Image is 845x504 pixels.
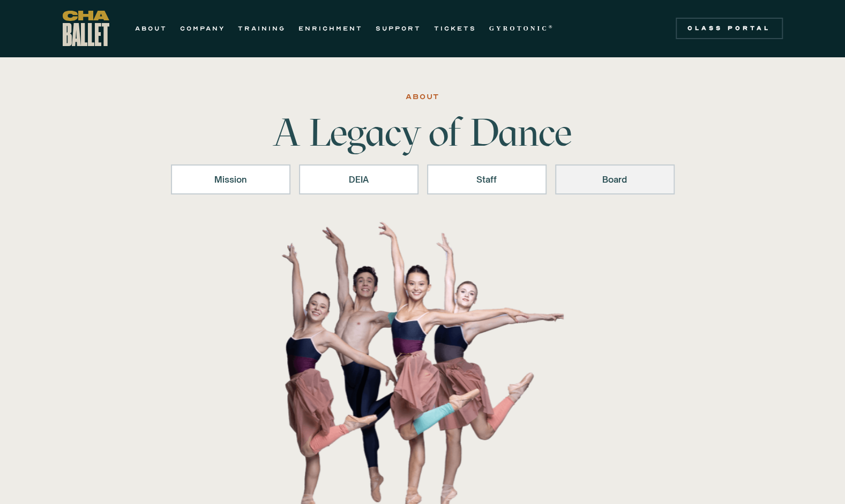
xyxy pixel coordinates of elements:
strong: GYROTONIC [489,25,549,32]
a: Mission [171,164,290,194]
a: Staff [427,164,547,194]
a: TICKETS [434,22,476,35]
a: ENRICHMENT [298,22,363,35]
div: ABOUT [406,91,439,103]
a: TRAINING [238,22,286,35]
div: Board [569,173,661,186]
a: home [63,11,109,46]
a: ABOUT [135,22,167,35]
a: SUPPORT [376,22,421,35]
a: COMPANY [180,22,225,35]
a: Board [555,164,675,194]
div: DEIA [313,173,405,186]
div: Staff [441,173,533,186]
div: Mission [185,173,276,186]
a: GYROTONIC® [489,22,555,35]
div: Class Portal [682,24,776,33]
a: DEIA [299,164,418,194]
sup: ® [549,24,555,29]
a: Class Portal [676,18,783,39]
h1: A Legacy of Dance [256,113,590,152]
